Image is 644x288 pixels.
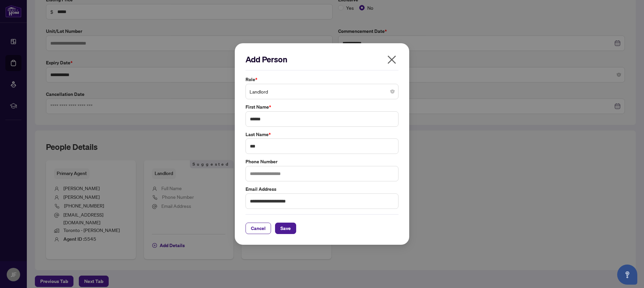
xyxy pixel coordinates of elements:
[246,131,398,138] label: Last Name
[390,90,394,94] span: close-circle
[275,223,296,234] button: Save
[250,85,394,98] span: Landlord
[246,158,398,165] label: Phone Number
[246,76,398,83] label: Role
[251,223,266,234] span: Cancel
[386,54,397,65] span: close
[246,103,398,111] label: First Name
[246,54,398,65] h2: Add Person
[246,223,271,234] button: Cancel
[280,223,291,234] span: Save
[617,265,637,285] button: Open asap
[246,185,398,193] label: Email Address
